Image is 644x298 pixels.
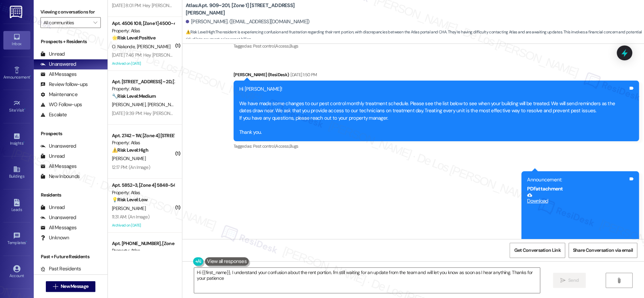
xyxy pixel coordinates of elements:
a: Buildings [3,163,30,182]
a: Templates • [3,230,30,248]
div: Maintenance [40,91,78,98]
span: Pest control , [253,43,276,49]
div: Unknown [40,234,69,241]
textarea: Hi {{first_name}}, I understand your confusion about the rent portion. I'm still waiting for an u... [194,268,540,293]
div: New Inbounds [40,173,80,180]
span: Share Conversation via email [573,247,633,254]
div: Prospects + Residents [34,38,108,45]
strong: 🔧 Risk Level: Medium [112,93,156,99]
div: Residents [34,191,108,199]
div: [DATE] 8:01 PM: Hey [PERSON_NAME], we appreciate your text! We'll be back at 11AM to help you out... [112,2,409,8]
div: All Messages [40,224,76,231]
b: PDF attachment [527,185,563,192]
strong: ⚠️ Risk Level: High [186,29,215,35]
span: O. Nakonde [112,43,137,50]
span: • [24,107,25,112]
span: Access , [275,43,289,49]
span: [PERSON_NAME] [147,101,181,108]
a: Leads [3,197,30,215]
div: Unanswered [40,61,76,68]
button: New Message [46,281,96,292]
div: Escalate [40,111,67,118]
span: Access , [275,143,289,149]
span: Bugs [289,43,298,49]
div: [DATE] 1:50 PM [289,71,317,78]
div: [PERSON_NAME]. ([EMAIL_ADDRESS][DOMAIN_NAME]) [186,18,310,25]
div: Property: Atlas [112,85,174,92]
img: ResiDesk Logo [10,6,24,18]
i:  [560,278,565,283]
i:  [93,20,97,25]
a: Site Visit • [3,97,30,116]
div: Archived on [DATE] [111,221,175,230]
div: Apt. [PHONE_NUMBER], [Zone 3] [STREET_ADDRESS] [112,240,174,247]
div: Tagged as: [234,141,639,151]
div: Apt. [STREET_ADDRESS] ~ 2D, [Zone 1] [STREET_ADDRESS] [112,78,174,85]
span: • [23,140,24,145]
i:  [616,278,621,283]
div: Past + Future Residents [34,253,108,260]
span: : The resident is experiencing confusion and frustration regarding their rent portion, with discr... [186,29,644,43]
span: [PERSON_NAME] [112,155,146,161]
button: Share Conversation via email [569,243,637,258]
span: [PERSON_NAME] [112,205,146,211]
span: Pest control , [253,143,276,149]
div: Property: Atlas [112,247,174,254]
div: Apt. 5852~3, [Zone 4] 5848-54 [PERSON_NAME] [112,182,174,189]
a: Insights • [3,130,30,149]
iframe: Download https://res.cloudinary.com/residesk/image/upload/v1757094626/user-uploads/9341-175709462... [527,205,628,255]
label: Viewing conversations for [40,7,101,17]
span: • [26,239,27,244]
div: Review follow-ups [40,81,88,88]
div: Announcement: [527,176,628,183]
div: [DATE] 9:39 PM: Hey [PERSON_NAME] and [PERSON_NAME], we appreciate your text! We'll be back at 11... [112,110,454,116]
div: Archived on [DATE] [111,59,175,68]
div: Prospects [34,130,108,137]
div: Unanswered [40,143,76,150]
b: Atlas: Apt. 909~201, [Zone 1] [STREET_ADDRESS][PERSON_NAME] [186,2,320,17]
i:  [53,284,58,289]
span: Bugs [289,143,298,149]
div: Past Residents [40,265,81,272]
span: Get Conversation Link [514,247,560,254]
a: Inbox [3,31,30,49]
div: WO Follow-ups [40,101,82,108]
span: [PERSON_NAME] [112,101,148,108]
strong: 🌟 Risk Level: Positive [112,35,155,41]
div: All Messages [40,163,76,170]
button: Send [553,273,586,288]
span: New Message [61,283,88,290]
div: Unread [40,51,65,58]
a: Account [3,263,30,281]
a: Download [527,192,628,204]
div: Apt. 2742 ~ 1W, [Zone 4] [STREET_ADDRESS] [112,132,174,139]
strong: 💡 Risk Level: Low [112,197,148,203]
div: Tagged as: [234,41,639,51]
div: Hi [PERSON_NAME]! We have made some changes to our pest control monthly treatment schedule. Pleas... [239,86,628,136]
div: Property: Atlas [112,139,174,146]
div: Property: Atlas [112,189,174,196]
div: Property: Atlas [112,27,174,34]
input: All communities [43,17,90,28]
button: Get Conversation Link [510,243,565,258]
span: Send [568,277,579,284]
div: Unread [40,204,65,211]
div: Unread [40,153,65,160]
div: 11:31 AM: (An Image) [112,214,149,220]
span: • [30,74,31,79]
span: [PERSON_NAME] [136,43,170,50]
div: Apt. 4506 108, [Zone 1] 4500-4506 [GEOGRAPHIC_DATA] [112,20,174,27]
div: [DATE] 7:46 PM: Hey [PERSON_NAME] and [PERSON_NAME], we appreciate your text! We'll be back at 11... [112,52,453,58]
div: [PERSON_NAME] (ResiDesk) [234,71,639,81]
div: All Messages [40,71,76,78]
div: Unanswered [40,214,76,221]
div: 12:17 PM: (An Image) [112,164,150,170]
strong: ⚠️ Risk Level: High [112,147,148,153]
